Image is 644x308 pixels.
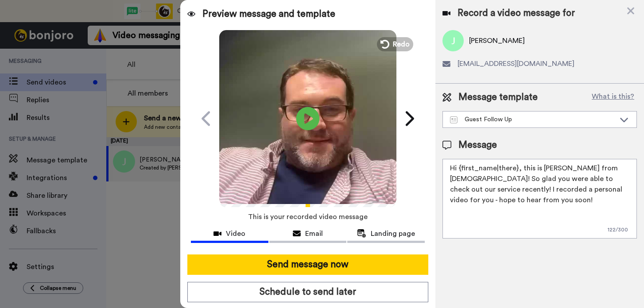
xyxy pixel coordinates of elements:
span: This is your recorded video message [248,207,368,227]
textarea: Hi {first_name|there}, this is [PERSON_NAME] from [DEMOGRAPHIC_DATA]! So glad you were able to ch... [442,159,637,239]
img: Message-temps.svg [450,116,458,123]
button: Schedule to send later [187,282,428,302]
span: Video [226,228,245,239]
span: Landing page [371,228,415,239]
span: Email [305,228,323,239]
div: Guest Follow Up [450,115,615,124]
button: Send message now [187,254,428,275]
span: Message [458,139,497,152]
button: What is this? [589,91,637,104]
span: Message template [458,91,538,104]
